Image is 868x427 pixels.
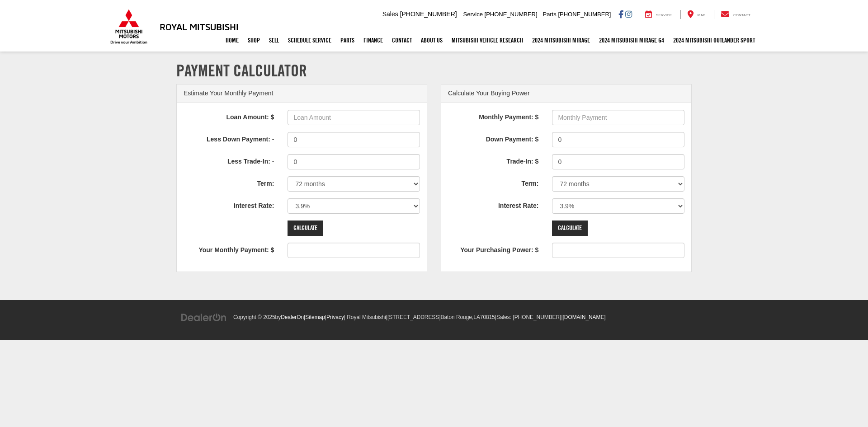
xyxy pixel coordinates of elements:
img: DealerOn [181,313,227,323]
span: Service [463,11,483,18]
span: Sales: [496,314,511,320]
h3: Royal Mitsubishi [160,22,239,32]
a: 2024 Mitsubishi Mirage [528,29,594,52]
input: Loan Amount [288,110,420,125]
a: 2024 Mitsubishi Mirage G4 [594,29,669,52]
a: Mitsubishi Vehicle Research [447,29,528,52]
a: Schedule Service: Opens in a new tab [283,29,336,52]
label: Loan Amount: $ [177,110,281,122]
span: Map [698,13,705,17]
label: Interest Rate: [441,198,545,211]
h1: Payment Calculator [176,61,692,80]
a: Service [638,10,679,19]
label: Interest Rate: [177,198,281,211]
a: Facebook: Click to visit our Facebook page [618,10,623,18]
a: About Us [416,29,447,52]
span: | [386,314,495,320]
a: [DOMAIN_NAME] [563,314,606,320]
span: | [325,314,344,320]
span: [PHONE_NUMBER] [485,11,538,18]
label: Your Monthly Payment: $ [177,243,281,255]
a: 2024 Mitsubishi Outlander SPORT [669,29,759,52]
span: Parts [542,11,556,18]
a: Shop [243,29,264,52]
label: Down Payment: $ [441,132,545,144]
div: Calculate Your Buying Power [441,84,691,103]
input: Down Payment [552,132,684,147]
input: Calculate [552,221,588,236]
span: [PHONE_NUMBER] [400,10,457,18]
span: [PHONE_NUMBER] [558,11,611,18]
a: DealerOn [181,313,227,320]
a: Parts: Opens in a new tab [336,29,359,52]
a: Home [221,29,243,52]
label: Less Trade-In: - [177,154,281,166]
span: | [304,314,325,320]
input: Monthly Payment [552,110,684,125]
span: | [495,314,561,320]
a: Instagram: Click to visit our Instagram page [625,10,632,18]
div: Estimate Your Monthly Payment [177,84,427,103]
span: LA [473,314,480,320]
label: Monthly Payment: $ [441,110,545,122]
span: Copyright © 2025 [233,314,275,320]
span: Contact [733,13,750,17]
label: Trade-In: $ [441,154,545,166]
input: Calculate [288,221,323,236]
a: Finance [359,29,387,52]
span: | [561,314,605,320]
span: | Royal Mitsubishi [344,314,386,320]
a: Contact [387,29,416,52]
label: Term: [441,176,545,188]
a: Sell [264,29,283,52]
label: Term: [177,176,281,188]
img: Mitsubishi [108,9,149,44]
span: Sales [382,10,398,18]
span: Baton Rouge, [441,314,474,320]
label: Less Down Payment: - [177,132,281,144]
span: [STREET_ADDRESS] [387,314,441,320]
a: Contact [714,10,757,19]
span: 70815 [480,314,495,320]
span: [PHONE_NUMBER] [513,314,561,320]
span: by [275,314,304,320]
a: Privacy [326,314,344,320]
a: DealerOn Home Page [281,314,304,320]
label: Your Purchasing Power: $ [441,243,545,255]
a: Sitemap [305,314,325,320]
span: Service [656,13,672,17]
a: Map [680,10,712,19]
